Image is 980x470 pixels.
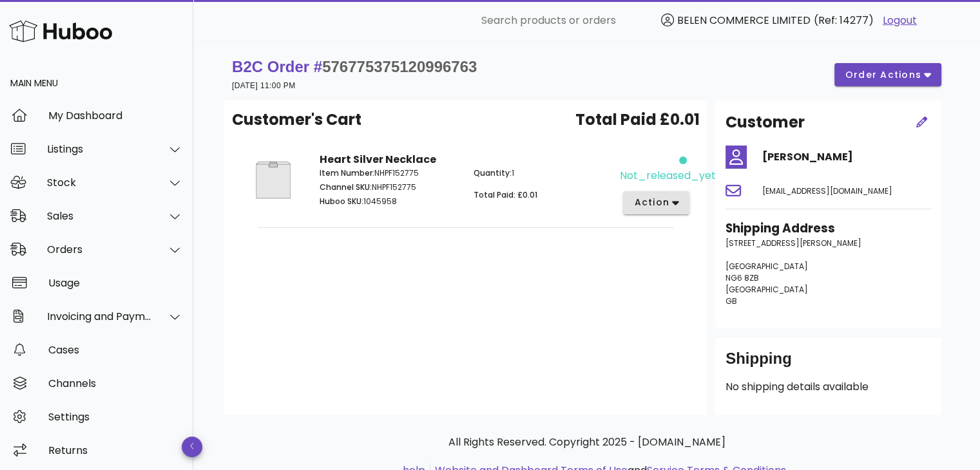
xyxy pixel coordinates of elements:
[9,17,112,45] img: Huboo Logo
[48,277,183,289] div: Usage
[320,182,458,193] p: NHPF152775
[725,284,808,295] span: [GEOGRAPHIC_DATA]
[762,149,931,165] h4: [PERSON_NAME]
[725,272,759,283] span: NG6 8ZB
[725,261,808,272] span: [GEOGRAPHIC_DATA]
[725,348,931,379] div: Shipping
[320,182,372,193] span: Channel SKU:
[834,63,941,86] button: order actions
[320,196,363,207] span: Huboo SKU:
[48,444,183,456] div: Returns
[48,411,183,423] div: Settings
[320,152,436,167] strong: Heart Silver Necklace
[474,189,537,200] span: Total Paid: £0.01
[623,191,689,214] button: action
[232,58,477,75] strong: B2C Order #
[47,243,152,256] div: Orders
[242,152,304,208] img: Product Image
[575,108,700,131] span: Total Paid £0.01
[232,108,361,131] span: Customer's Cart
[725,296,737,306] span: GB
[320,167,374,178] span: Item Number:
[725,111,805,134] h2: Customer
[633,196,669,209] span: action
[322,58,477,75] span: 576775375120996763
[725,379,931,395] p: No shipping details available
[48,109,183,122] div: My Dashboard
[47,210,152,222] div: Sales
[47,176,152,189] div: Stock
[677,13,811,28] span: BELEN COMMERCE LIMITED
[47,310,152,323] div: Invoicing and Payments
[48,344,183,356] div: Cases
[474,167,512,178] span: Quantity:
[474,167,612,179] p: 1
[235,435,939,450] p: All Rights Reserved. Copyright 2025 - [DOMAIN_NAME]
[320,167,458,179] p: NHPF152775
[320,196,458,207] p: 1045958
[814,13,874,28] span: (Ref: 14277)
[48,377,183,390] div: Channels
[232,81,295,90] small: [DATE] 11:00 PM
[725,220,931,238] h3: Shipping Address
[725,238,861,249] span: [STREET_ADDRESS][PERSON_NAME]
[620,168,716,183] div: not_released_yet
[47,143,152,155] div: Listings
[762,185,892,196] span: [EMAIL_ADDRESS][DOMAIN_NAME]
[883,13,917,28] a: Logout
[845,68,922,82] span: order actions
